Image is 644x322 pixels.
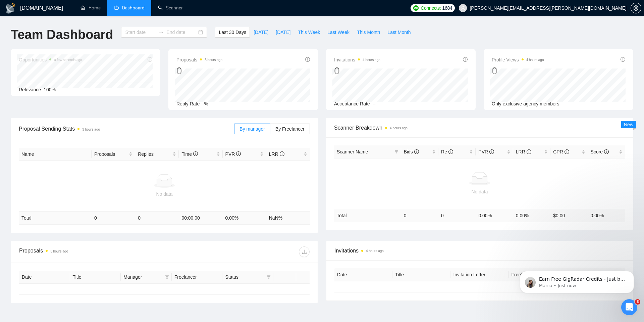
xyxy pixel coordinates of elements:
span: info-circle [414,149,419,154]
th: Date [19,271,70,284]
th: Title [392,268,450,281]
span: Scanner Breakdown [334,124,625,132]
th: Name [19,148,92,161]
td: Total [19,212,92,225]
span: LRR [516,149,531,154]
button: Last 30 Days [215,27,250,38]
span: info-circle [604,149,609,154]
a: setting [631,5,641,11]
span: Scanner Name [337,149,368,154]
span: [DATE] [254,29,268,36]
button: This Week [294,27,324,38]
td: 0 [135,212,179,225]
span: info-circle [527,149,531,154]
button: Last Week [324,27,353,38]
span: Proposal Sending Stats [19,125,234,133]
button: [DATE] [250,27,272,38]
span: to [158,30,164,35]
td: Total [334,209,401,222]
td: 0.00 % [223,212,266,225]
span: info-circle [489,149,494,154]
span: PVR [478,149,494,154]
time: 3 hours ago [50,249,68,253]
span: user [461,6,465,10]
input: End date [166,29,197,36]
span: Connects: [421,4,441,12]
span: info-circle [448,149,453,154]
span: Manager [123,273,162,281]
img: logo [5,3,16,14]
span: 8 [635,299,640,305]
th: Invitation Letter [450,268,508,281]
span: filter [393,147,400,157]
span: -- [373,101,376,106]
span: setting [631,5,641,11]
span: Profile Views [492,56,544,64]
span: Status [225,273,264,281]
button: setting [631,3,641,13]
img: upwork-logo.png [413,5,419,11]
span: CPR [553,149,569,154]
td: NaN % [266,212,310,225]
span: Bids [404,149,419,154]
span: Invitations [334,246,625,255]
td: 0 [92,212,135,225]
span: By manager [239,126,265,132]
div: 0 [176,64,222,77]
span: Time [181,151,198,157]
span: info-circle [193,151,198,156]
span: 1684 [442,4,452,12]
div: No data [21,190,307,198]
span: info-circle [305,57,310,62]
time: 4 hours ago [366,249,384,253]
span: LRR [269,151,284,157]
td: 0.00 % [588,209,625,222]
td: 0 [438,209,476,222]
time: 4 hours ago [363,58,380,62]
a: searchScanner [158,5,183,11]
td: 0.00 % [476,209,513,222]
div: Proposals [19,246,164,257]
span: Last Month [387,29,411,36]
span: info-circle [463,57,468,62]
span: info-circle [565,149,569,154]
span: Relevance [19,87,41,92]
button: This Month [353,27,384,38]
span: Replies [138,150,171,158]
span: filter [394,150,398,154]
span: Dashboard [122,5,145,11]
button: Last Month [384,27,414,38]
td: 0.00 % [513,209,550,222]
iframe: Intercom notifications message [510,257,644,304]
th: Manager [121,271,172,284]
span: Last Week [327,29,350,36]
th: Proposals [92,148,135,161]
span: filter [164,272,170,282]
button: download [299,246,310,257]
span: Last 30 Days [219,29,246,36]
span: Proposals [176,56,222,64]
span: Proposals [94,150,127,158]
span: -% [202,101,208,106]
th: Date [334,268,392,281]
span: dashboard [114,5,119,10]
iframe: Intercom live chat [621,299,637,315]
div: 0 [492,64,544,77]
span: filter [267,275,271,279]
time: 3 hours ago [82,128,100,131]
span: Reply Rate [176,101,200,106]
a: homeHome [80,5,101,11]
span: info-circle [236,151,241,156]
span: Acceptance Rate [334,101,370,106]
div: No data [337,188,623,195]
div: 0 [334,64,380,77]
span: Score [591,149,609,154]
input: Start date [125,29,156,36]
span: info-circle [280,151,284,156]
th: Freelancer [172,271,223,284]
span: swap-right [158,30,164,35]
